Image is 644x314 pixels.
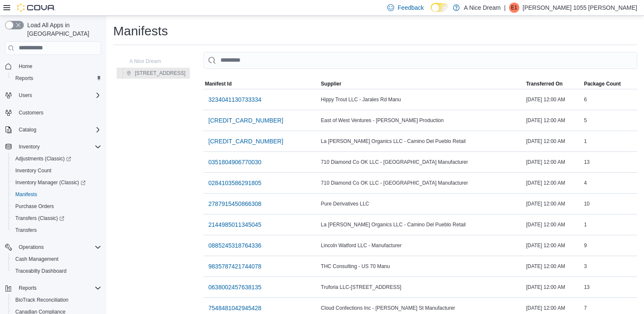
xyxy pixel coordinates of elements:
button: Transfers [9,224,105,236]
button: 0638002457638135 [205,279,265,296]
span: 6 [584,96,587,103]
span: Users [19,92,32,99]
span: Load All Apps in [GEOGRAPHIC_DATA] [24,21,101,38]
button: [CREDIT_CARD_NUMBER] [205,133,287,150]
span: [STREET_ADDRESS] [135,70,186,77]
span: Inventory Count [15,167,52,174]
span: Transfers [12,225,101,235]
button: Users [2,89,105,101]
button: Reports [2,282,105,294]
span: A Nice Dream [129,58,161,65]
a: Traceabilty Dashboard [12,266,70,276]
span: Reports [19,285,37,291]
a: Home [15,61,36,71]
div: [DATE] 12:00 AM [524,136,582,146]
span: Adjustments (Classic) [15,155,71,162]
span: Customers [15,107,101,118]
a: BioTrack Reconciliation [12,295,72,305]
button: 0885245318764336 [205,237,265,254]
span: Inventory [19,143,40,150]
button: 9835787421744078 [205,258,265,275]
span: 4 [584,180,587,186]
div: [DATE] 12:00 AM [524,94,582,105]
span: Cash Management [15,256,58,263]
span: 3 [584,263,587,270]
span: Pure Derivatives LLC [321,200,369,207]
button: Users [15,90,35,100]
div: [DATE] 12:00 AM [524,261,582,271]
span: E1 [511,3,517,13]
button: Inventory [2,141,105,153]
a: Transfers [12,225,40,235]
span: Transfers (Classic) [12,213,101,223]
span: Transfers [15,227,37,234]
a: Cash Management [12,254,62,264]
button: Reports [15,283,40,293]
span: 1 [584,138,587,145]
span: Cash Management [12,254,101,264]
button: 3234041130733334 [205,91,265,108]
span: 2144985011345045 [209,220,262,229]
button: 0284103586291805 [205,174,265,191]
span: 13 [584,159,590,166]
span: Operations [19,244,44,251]
span: BioTrack Reconciliation [15,297,69,303]
span: Transferred On [526,80,563,87]
span: Operations [15,242,101,252]
div: Ernest 1055 Montoya [509,3,519,13]
div: [DATE] 12:00 AM [524,303,582,313]
button: Reports [9,72,105,84]
span: 3234041130733334 [209,95,262,104]
span: Inventory Manager (Classic) [12,177,101,188]
span: Purchase Orders [12,201,101,211]
img: Cova [17,3,55,12]
div: [DATE] 12:00 AM [524,240,582,251]
span: BioTrack Reconciliation [12,295,101,305]
span: 9835787421744078 [209,262,262,271]
button: Traceabilty Dashboard [9,265,105,277]
span: Truforia LLC-[STREET_ADDRESS] [321,284,401,291]
button: Operations [2,241,105,253]
button: Inventory [15,142,43,152]
span: [CREDIT_CARD_NUMBER] [209,116,283,125]
span: Manifests [15,191,37,198]
span: 0638002457638135 [209,283,262,291]
span: La [PERSON_NAME] Organics LLC - Camino Del Pueblo Retail [321,138,466,145]
span: 1 [584,221,587,228]
a: Inventory Manager (Classic) [12,177,89,188]
a: Adjustments (Classic) [9,153,105,165]
span: 0351804906770030 [209,158,262,166]
span: Home [19,63,32,70]
span: Transfers (Classic) [15,215,64,222]
div: [DATE] 12:00 AM [524,178,582,188]
span: 710 Diamond Co OK LLC - [GEOGRAPHIC_DATA] Manufacturer [321,180,468,186]
button: Catalog [15,125,40,135]
span: Inventory Manager (Classic) [15,179,86,186]
span: 5 [584,117,587,124]
span: Traceabilty Dashboard [15,268,66,274]
button: 0351804906770030 [205,154,265,171]
a: Transfers (Classic) [12,213,68,223]
p: A Nice Dream [464,3,501,13]
span: 710 Diamond Co OK LLC - [GEOGRAPHIC_DATA] Manufacturer [321,159,468,166]
span: 10 [584,200,590,207]
span: THC Consulting - US 70 Manu [321,263,390,270]
button: Cash Management [9,253,105,265]
span: 0284103586291805 [209,179,262,187]
span: Inventory Count [12,166,101,176]
a: Transfers (Classic) [9,212,105,224]
a: Inventory Manager (Classic) [9,177,105,188]
span: Cloud Confections Inc - [PERSON_NAME] St Manufacturer [321,305,455,311]
button: 2144985011345045 [205,216,265,233]
input: Dark Mode [431,3,449,12]
button: A Nice Dream [117,56,164,66]
span: [CREDIT_CARD_NUMBER] [209,137,283,146]
h1: Manifests [113,23,168,40]
span: Reports [12,73,101,83]
span: Customers [19,109,43,116]
span: Inventory [15,142,101,152]
button: Purchase Orders [9,200,105,212]
div: [DATE] 12:00 AM [524,199,582,209]
span: Supplier [321,80,341,87]
div: [DATE] 12:00 AM [524,115,582,126]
